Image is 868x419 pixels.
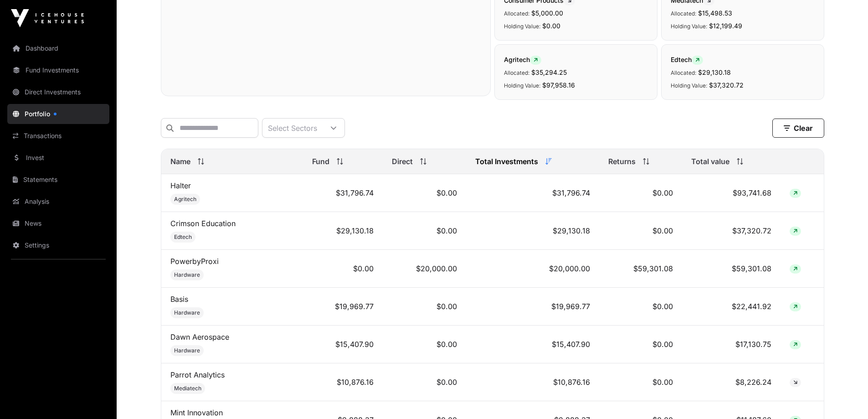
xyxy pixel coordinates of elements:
[682,326,781,363] td: $17,130.75
[682,212,781,250] td: $37,320.72
[504,82,540,89] span: Holding Value:
[466,250,599,288] td: $20,000.00
[174,347,200,354] span: Hardware
[542,22,560,30] span: $0.00
[7,38,109,58] a: Dashboard
[170,295,188,304] a: Basis
[7,213,109,233] a: News
[504,56,541,63] span: Agritech
[303,250,383,288] td: $0.00
[170,156,190,167] span: Name
[174,309,200,316] span: Hardware
[383,288,466,326] td: $0.00
[504,23,540,30] span: Holding Value:
[504,10,529,17] span: Allocated:
[312,156,329,167] span: Fund
[174,196,196,203] span: Agritech
[671,56,703,63] span: Edtech
[7,235,109,255] a: Settings
[7,104,109,124] a: Portfolio
[466,212,599,250] td: $29,130.18
[170,408,223,417] a: Mint Innovation
[599,363,682,401] td: $0.00
[303,174,383,212] td: $31,796.74
[174,233,192,241] span: Edtech
[682,250,781,288] td: $59,301.08
[7,170,109,190] a: Statements
[599,250,682,288] td: $59,301.08
[682,288,781,326] td: $22,441.92
[671,10,696,17] span: Allocated:
[608,156,636,167] span: Returns
[772,119,824,138] button: Clear
[466,326,599,363] td: $15,407.90
[698,9,732,17] span: $15,498.53
[383,174,466,212] td: $0.00
[7,60,109,80] a: Fund Investments
[599,326,682,363] td: $0.00
[466,363,599,401] td: $10,876.16
[599,288,682,326] td: $0.00
[7,148,109,168] a: Invest
[170,181,191,190] a: Halter
[303,212,383,250] td: $29,130.18
[531,9,563,17] span: $5,000.00
[11,9,84,27] img: Icehouse Ventures Logo
[671,23,707,30] span: Holding Value:
[822,375,868,419] iframe: Chat Widget
[170,257,219,266] a: PowerbyProxi
[383,363,466,401] td: $0.00
[599,174,682,212] td: $0.00
[531,68,567,76] span: $35,294.25
[303,288,383,326] td: $19,969.77
[7,191,109,212] a: Analysis
[599,212,682,250] td: $0.00
[682,363,781,401] td: $8,226.24
[466,288,599,326] td: $19,969.77
[383,212,466,250] td: $0.00
[303,363,383,401] td: $10,876.16
[671,82,707,89] span: Holding Value:
[709,22,742,30] span: $12,199.49
[504,69,529,76] span: Allocated:
[466,174,599,212] td: $31,796.74
[698,68,731,76] span: $29,130.18
[7,82,109,102] a: Direct Investments
[392,156,413,167] span: Direct
[383,250,466,288] td: $20,000.00
[170,219,236,228] a: Crimson Education
[475,156,538,167] span: Total Investments
[170,332,229,341] a: Dawn Aerospace
[542,81,575,89] span: $97,958.16
[383,326,466,363] td: $0.00
[7,126,109,146] a: Transactions
[174,385,201,392] span: Mediatech
[303,326,383,363] td: $15,407.90
[691,156,729,167] span: Total value
[682,174,781,212] td: $93,741.68
[709,81,744,89] span: $37,320.72
[671,69,696,76] span: Allocated:
[174,271,200,279] span: Hardware
[262,119,323,137] div: Select Sectors
[170,370,225,379] a: Parrot Analytics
